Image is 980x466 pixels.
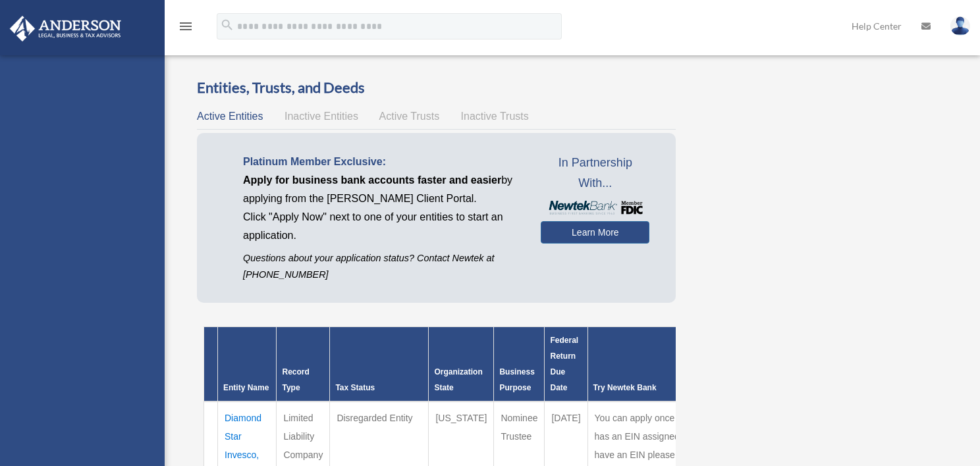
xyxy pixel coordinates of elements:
[178,18,194,34] i: menu
[243,171,521,208] p: by applying from the [PERSON_NAME] Client Portal.
[950,16,970,36] img: User Pic
[218,327,277,402] th: Entity Name
[541,221,649,244] a: Learn More
[197,78,676,98] h3: Entities, Trusts, and Deeds
[285,111,358,122] span: Inactive Entities
[197,111,263,122] span: Active Entities
[593,380,724,396] div: Try Newtek Bank
[541,153,649,194] span: In Partnership With...
[220,18,234,32] i: search
[243,174,501,186] span: Apply for business bank accounts faster and easier
[243,250,521,283] p: Questions about your application status? Contact Newtek at [PHONE_NUMBER]
[461,111,529,122] span: Inactive Trusts
[379,111,440,122] span: Active Trusts
[330,327,429,402] th: Tax Status
[243,153,521,171] p: Platinum Member Exclusive:
[547,201,643,215] img: NewtekBankLogoSM.png
[178,23,194,34] a: menu
[243,208,521,245] p: Click "Apply Now" next to one of your entities to start an application.
[277,327,330,402] th: Record Type
[545,327,587,402] th: Federal Return Due Date
[429,327,494,402] th: Organization State
[494,327,545,402] th: Business Purpose
[6,16,125,41] img: Anderson Advisors Platinum Portal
